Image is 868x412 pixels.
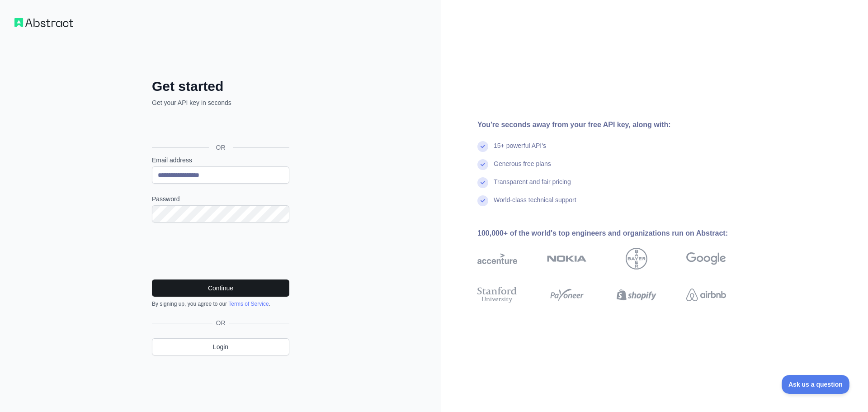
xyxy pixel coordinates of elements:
p: Get your API key in seconds [152,98,289,107]
img: Workflow [14,18,73,27]
img: google [686,248,726,270]
div: Generous free plans [494,159,551,177]
img: check mark [477,159,488,170]
img: check mark [477,177,488,188]
label: Password [152,194,289,204]
iframe: Toggle Customer Support [782,375,850,394]
img: check mark [477,141,488,152]
img: bayer [626,248,647,270]
iframe: Sign in with Google Button [147,117,292,137]
img: airbnb [686,285,726,305]
img: accenture [477,248,517,270]
button: Continue [152,279,289,297]
img: nokia [547,248,587,270]
img: check mark [477,195,488,206]
label: Email address [152,156,289,165]
div: 100,000+ of the world's top engineers and organizations run on Abstract: [477,228,755,239]
span: OR [209,143,233,152]
iframe: reCAPTCHA [152,233,289,269]
h2: Get started [152,78,289,95]
span: OR [212,318,229,327]
div: You're seconds away from your free API key, along with: [477,119,755,130]
img: stanford university [477,285,517,305]
div: 15+ powerful API's [494,141,546,159]
img: shopify [617,285,656,305]
img: payoneer [547,285,587,305]
div: Transparent and fair pricing [494,177,571,195]
a: Terms of Service [228,301,269,307]
div: World-class technical support [494,195,576,213]
a: Login [152,338,289,355]
div: By signing up, you agree to our . [152,300,289,308]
